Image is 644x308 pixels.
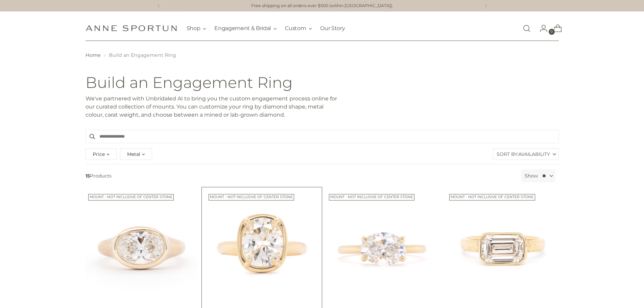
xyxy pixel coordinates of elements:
[520,22,533,35] a: Open search modal
[86,173,90,179] b: 15
[518,149,550,160] span: Availability
[548,22,562,35] a: Open cart modal
[86,52,101,58] a: Home
[206,191,318,303] a: The 'Haley' Mount
[251,3,393,9] p: Free shipping on all orders over $500 (within [GEOGRAPHIC_DATA]).
[86,191,197,303] a: The 'Helena' Mount
[86,52,559,59] nav: breadcrumbs
[214,21,277,36] button: Engagement & Bridal
[549,29,555,35] span: 0
[86,95,338,119] p: We've partnered with Unbridaled AI to bring you the custom engagement process online for our cura...
[86,130,559,143] input: Search products
[86,74,293,91] h1: Build an Engagement Ring
[187,21,207,36] button: Shop
[320,21,345,36] a: Our Story
[447,191,558,303] a: The 'Piper' Mount
[285,21,312,36] button: Custom
[534,22,548,35] a: Go to the account page
[93,150,105,158] span: Price
[127,150,140,158] span: Metal
[493,149,558,160] label: Sort By:Availability
[326,191,438,303] a: The 'Alex' Mount
[109,52,176,58] span: Build an Engagement Ring
[525,172,538,180] label: Show
[86,25,177,31] a: Anne Sportun Fine Jewellery
[83,169,519,182] span: Products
